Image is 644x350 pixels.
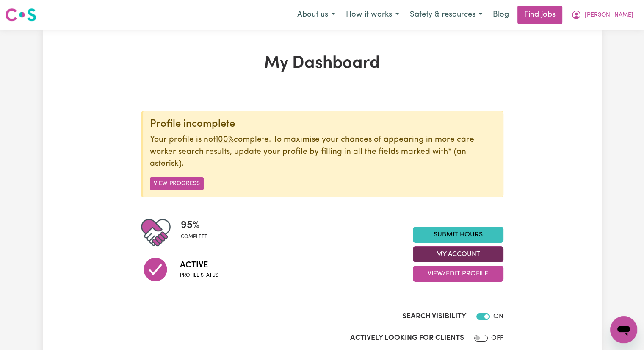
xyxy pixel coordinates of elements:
iframe: Button to launch messaging window [610,316,637,343]
span: ON [493,313,503,320]
label: Actively Looking for Clients [350,333,464,344]
span: Active [180,259,218,272]
span: Profile status [180,272,218,279]
button: View Progress [150,177,204,190]
span: OFF [491,335,503,342]
span: [PERSON_NAME] [585,11,633,20]
a: Blog [488,6,514,24]
span: 95 % [181,218,207,233]
div: Profile completeness: 95% [181,218,214,247]
p: Your profile is not complete. To maximise your chances of appearing in more care worker search re... [150,134,496,170]
button: My Account [413,246,503,262]
a: Careseekers logo [5,5,36,25]
button: How it works [340,6,404,24]
div: Profile incomplete [150,118,496,131]
h1: My Dashboard [141,53,503,74]
a: Submit Hours [413,227,503,243]
u: 100% [216,136,234,144]
button: Safety & resources [404,6,488,24]
button: About us [292,6,340,24]
button: View/Edit Profile [413,266,503,282]
img: Careseekers logo [5,7,36,22]
a: Find jobs [517,6,562,24]
label: Search Visibility [402,311,466,322]
span: complete [181,233,207,241]
button: My Account [566,6,639,24]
